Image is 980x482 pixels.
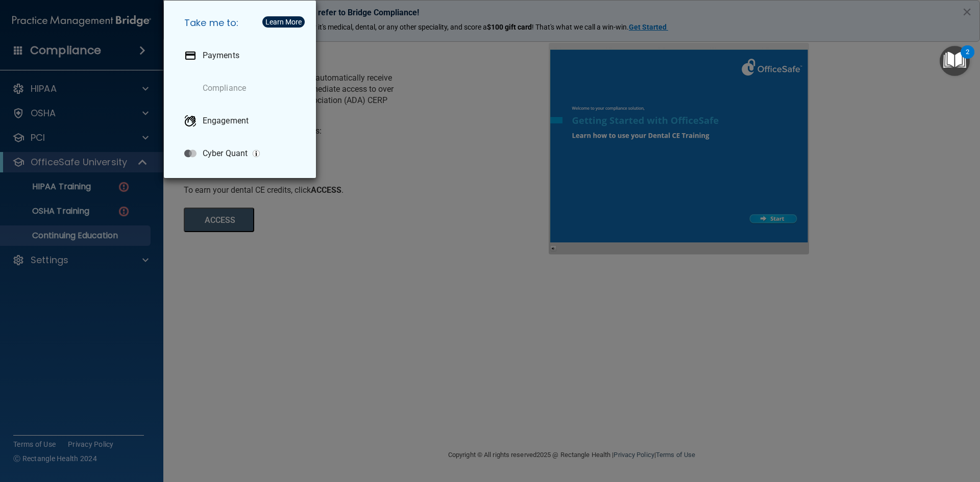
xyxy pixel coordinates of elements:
a: Cyber Quant [176,139,308,168]
p: Engagement [203,116,249,126]
h5: Take me to: [176,9,308,37]
p: Payments [203,50,239,61]
button: Open Resource Center, 2 new notifications [940,46,970,76]
a: Engagement [176,107,308,135]
button: Learn More [262,16,305,28]
p: Cyber Quant [203,148,248,159]
a: Compliance [176,74,308,103]
div: Learn More [265,18,302,26]
div: 2 [966,52,969,65]
a: Payments [176,41,308,70]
